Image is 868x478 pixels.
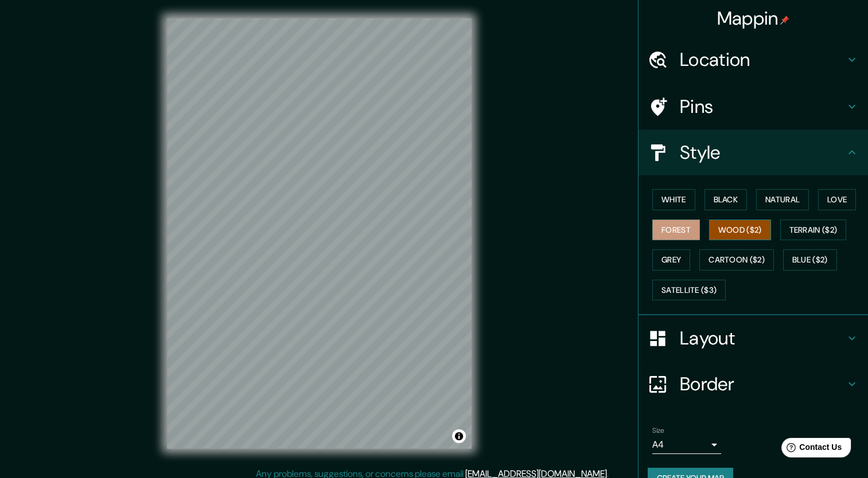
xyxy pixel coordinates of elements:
[780,220,847,241] button: Terrain ($2)
[639,315,868,361] div: Layout
[699,249,774,271] button: Cartoon ($2)
[717,7,790,30] h4: Mappin
[818,189,856,210] button: Love
[639,37,868,83] div: Location
[652,249,690,271] button: Grey
[680,373,845,395] h4: Border
[680,48,845,71] h4: Location
[639,361,868,407] div: Border
[652,220,700,241] button: Forest
[680,327,845,350] h4: Layout
[652,426,664,436] label: Size
[766,433,855,465] iframe: Help widget launcher
[783,249,837,271] button: Blue ($2)
[756,189,809,210] button: Natural
[652,436,721,454] div: A4
[652,189,695,210] button: White
[639,84,868,130] div: Pins
[452,429,466,443] button: Toggle attribution
[709,220,771,241] button: Wood ($2)
[639,130,868,175] div: Style
[680,141,845,164] h4: Style
[780,15,789,25] img: pin-icon.png
[652,280,726,301] button: Satellite ($3)
[680,95,845,118] h4: Pins
[167,18,472,449] canvas: Map
[704,189,748,210] button: Black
